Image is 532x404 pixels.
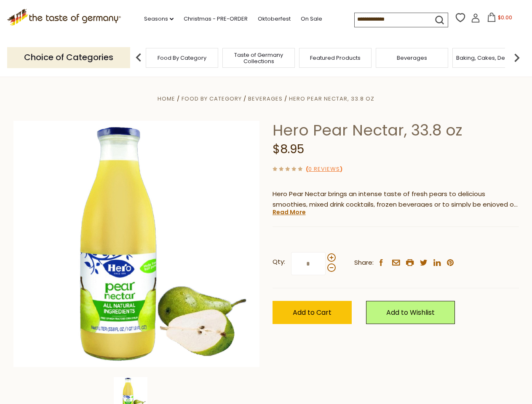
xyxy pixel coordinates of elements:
[397,55,427,61] a: Beverages
[293,308,331,317] span: Add to Cart
[258,14,291,24] a: Oktoberfest
[308,165,340,174] a: 0 Reviews
[273,141,304,157] span: $8.95
[301,14,322,24] a: On Sale
[354,258,374,268] span: Share:
[7,47,130,68] p: Choice of Categories
[13,121,260,367] img: Hero Pear Nectar, 33.8 oz
[248,95,283,103] a: Beverages
[158,95,175,103] a: Home
[289,95,374,103] a: Hero Pear Nectar, 33.8 oz
[273,208,306,216] a: Read More
[273,301,352,324] button: Add to Cart
[225,52,292,64] a: Taste of Germany Collections
[182,95,242,103] a: Food By Category
[366,301,455,324] a: Add to Wishlist
[273,189,519,210] p: Hero Pear Nectar brings an intense taste of fresh pears to delicious smoothies, mixed drink cockt...
[273,257,285,267] strong: Qty:
[291,252,326,275] input: Qty:
[498,14,512,21] span: $0.00
[144,14,174,24] a: Seasons
[310,55,361,61] a: Featured Products
[184,14,248,24] a: Christmas - PRE-ORDER
[482,13,518,25] button: $0.00
[508,49,525,66] img: next arrow
[130,49,147,66] img: previous arrow
[456,55,521,61] a: Baking, Cakes, Desserts
[306,165,342,173] span: ( )
[158,55,206,61] a: Food By Category
[273,121,519,140] h1: Hero Pear Nectar, 33.8 oz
